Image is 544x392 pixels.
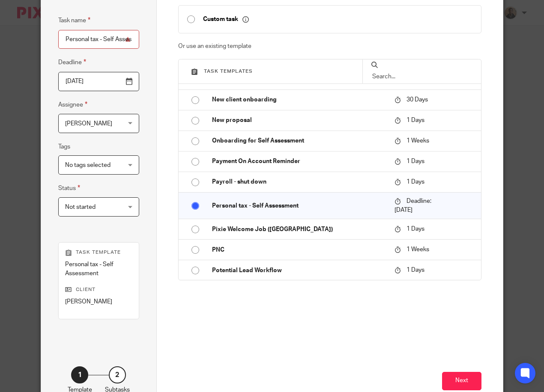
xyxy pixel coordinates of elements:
input: Task name [58,30,139,49]
label: Status [58,183,80,193]
input: Search... [371,72,472,81]
p: PNC [212,246,386,254]
p: Client [65,286,132,293]
p: Payroll - shut down [212,178,386,186]
input: Pick a date [58,72,139,91]
p: Personal tax - Self Assessment [212,202,386,210]
span: 1 Days [407,267,424,273]
span: Not started [65,204,96,210]
p: Onboarding for Self Assessment [212,137,386,145]
span: [PERSON_NAME] [65,121,112,127]
label: Task name [58,15,90,25]
span: 1 Days [407,118,424,124]
span: 1 Days [407,226,424,232]
span: Deadline: [DATE] [395,198,431,213]
p: [PERSON_NAME] [65,297,132,306]
span: 30 Days [407,97,428,103]
label: Tags [58,143,70,151]
label: Deadline [58,57,86,67]
p: Task template [65,249,132,256]
span: 1 Days [407,159,424,165]
p: Personal tax - Self Assessment [65,260,132,278]
p: New client onboarding [212,95,386,104]
div: 2 [109,366,126,383]
span: No tags selected [65,162,111,168]
p: Payment On Account Reminder [212,157,386,166]
span: Task templates [204,69,253,74]
p: Custom task [203,15,249,23]
div: 1 [71,366,88,383]
button: Next [442,372,481,390]
span: 1 Weeks [407,138,429,144]
p: Potential Lead Workflow [212,266,386,275]
span: 1 Days [407,179,424,185]
p: New proposal [212,116,386,125]
span: 1 Weeks [407,247,429,253]
label: Assignee [58,100,87,110]
p: Pixie Welcome Job ([GEOGRAPHIC_DATA]) [212,225,386,234]
p: Or use an existing template [178,42,481,50]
